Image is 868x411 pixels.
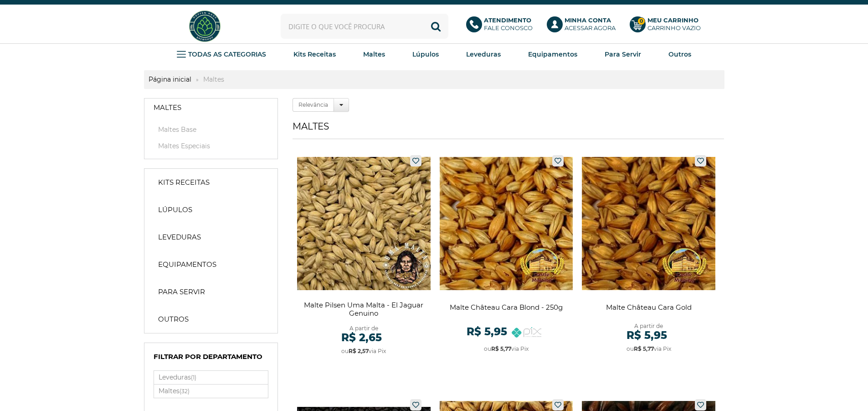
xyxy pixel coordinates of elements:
[297,151,431,363] a: Malte Pilsen Uma Malta - El Jaguar Genuino
[158,178,210,187] strong: Kits Receitas
[412,50,439,58] strong: Lúpulos
[154,125,268,134] a: Maltes Base
[363,47,385,61] a: Maltes
[154,352,268,366] h4: Filtrar por Departamento
[423,14,448,39] button: Buscar
[412,47,439,61] a: Lúpulos
[144,99,277,117] a: Maltes
[484,16,533,32] p: Fale conosco
[484,16,531,24] b: Atendimento
[158,287,205,297] strong: Para Servir
[188,50,266,58] strong: TODAS AS CATEGORIAS
[149,201,273,219] a: Lúpulos
[158,315,189,324] strong: Outros
[180,388,190,395] small: (32)
[363,50,385,58] strong: Maltes
[149,228,273,246] a: Leveduras
[528,47,577,61] a: Equipamentos
[149,173,273,192] a: Kits Receitas
[199,75,229,83] strong: Maltes
[605,50,641,58] strong: Para Servir
[582,151,715,363] a: Malte Château Cara Gold
[149,310,273,328] a: Outros
[668,50,691,58] strong: Outros
[154,371,268,384] a: Leveduras(1)
[149,283,273,301] a: Para Servir
[281,14,448,39] input: Digite o que você procura
[154,385,268,398] a: Maltes(32)
[154,385,268,398] label: Maltes
[605,47,641,61] a: Para Servir
[293,98,334,112] label: Relevância
[191,374,196,381] small: (1)
[158,233,201,242] strong: Leveduras
[528,50,577,58] strong: Equipamentos
[565,16,616,32] p: Acessar agora
[668,47,691,61] a: Outros
[144,75,196,83] a: Página inicial
[154,103,181,112] strong: Maltes
[466,50,501,58] strong: Leveduras
[293,47,336,61] a: Kits Receitas
[440,151,573,363] a: Malte Château Cara Blond - 250g
[158,260,216,269] strong: Equipamentos
[647,24,701,32] div: Carrinho Vazio
[547,16,621,36] a: Minha ContaAcessar agora
[466,16,538,36] a: AtendimentoFale conosco
[293,50,336,58] strong: Kits Receitas
[154,141,268,151] a: Maltes Especiais
[466,47,501,61] a: Leveduras
[149,255,273,274] a: Equipamentos
[293,121,724,139] h1: Maltes
[647,16,699,24] b: Meu Carrinho
[158,205,192,214] strong: Lúpulos
[637,17,645,25] strong: 0
[565,16,611,24] b: Minha Conta
[177,47,266,61] a: TODAS AS CATEGORIAS
[154,371,268,384] label: Leveduras
[188,9,222,43] img: Hopfen Haus BrewShop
